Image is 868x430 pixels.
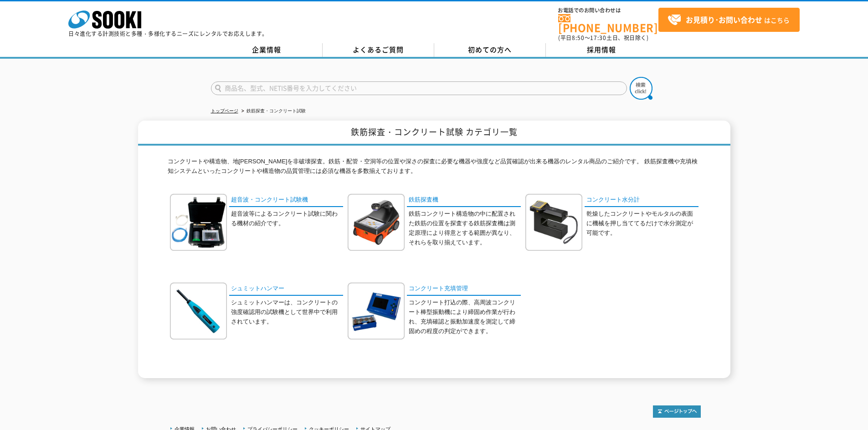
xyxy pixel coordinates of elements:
a: シュミットハンマー [229,283,343,296]
p: 鉄筋コンクリート構造物の中に配置された鉄筋の位置を探査する鉄筋探査機は測定原理により得意とする範囲が異なり、それらを取り揃えています。 [409,209,521,247]
span: 初めての方へ [468,45,512,55]
img: トップページへ [653,405,701,418]
span: 8:50 [572,34,585,42]
a: お見積り･お問い合わせはこちら [658,8,800,32]
a: トップページ [211,108,238,113]
a: 採用情報 [546,43,657,57]
input: 商品名、型式、NETIS番号を入力してください [211,81,627,95]
li: 鉄筋探査・コンクリート試験 [240,106,306,116]
a: 初めての方へ [434,43,546,57]
p: コンクリート打込の際、高周波コンクリート棒型振動機により締固め作業が行われ、充填確認と振動加速度を測定して締固めの程度の判定ができます。 [409,298,521,336]
span: お電話でのお問い合わせは [558,8,658,13]
img: 鉄筋探査機 [348,194,405,251]
span: 17:30 [590,34,606,42]
img: コンクリート充填管理 [348,283,405,339]
a: 超音波・コンクリート試験機 [229,194,343,207]
a: [PHONE_NUMBER] [558,14,658,33]
a: よくあるご質問 [323,43,434,57]
a: 鉄筋探査機 [407,194,521,207]
strong: お見積り･お問い合わせ [686,14,762,25]
h1: 鉄筋探査・コンクリート試験 カテゴリ一覧 [138,121,730,146]
img: コンクリート水分計 [525,194,582,251]
span: (平日 ～ 土日、祝日除く) [558,34,648,42]
img: シュミットハンマー [170,283,227,339]
img: btn_search.png [630,77,652,100]
p: シュミットハンマーは、コンクリートの強度確認用の試験機として世界中で利用されています。 [231,298,343,326]
p: 超音波等によるコンクリート試験に関わる機材の紹介です。 [231,209,343,228]
p: コンクリートや構造物、地[PERSON_NAME]を非破壊探査。鉄筋・配管・空洞等の位置や深さの探査に必要な機器や強度など品質確認が出来る機器のレンタル商品のご紹介です。 鉄筋探査機や充填検知シ... [168,157,701,181]
img: 超音波・コンクリート試験機 [170,194,227,251]
span: はこちら [668,13,790,27]
a: コンクリート水分計 [585,194,699,207]
p: 乾燥したコンクリートやモルタルの表面に機械を押し当ててるだけで水分測定が可能です。 [586,209,699,238]
p: 日々進化する計測技術と多種・多様化するニーズにレンタルでお応えします。 [68,31,268,36]
a: 企業情報 [211,43,323,57]
a: コンクリート充填管理 [407,283,521,296]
